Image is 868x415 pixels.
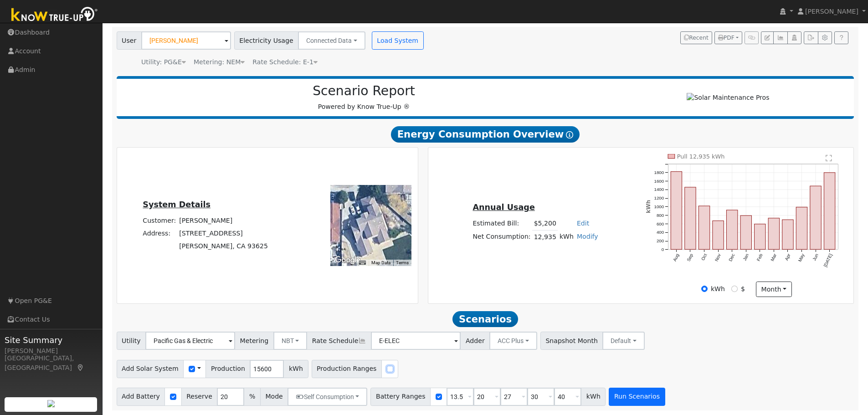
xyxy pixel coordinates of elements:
[818,31,832,44] button: Settings
[686,253,694,262] text: Sep
[312,360,382,378] span: Production Ranges
[121,83,607,112] div: Powered by Know True-Up ®
[577,220,589,227] a: Edit
[145,332,235,350] input: Select a Utility
[47,400,55,407] img: retrieve
[711,284,725,294] label: kWh
[372,31,424,50] button: Load System
[178,214,270,227] td: [PERSON_NAME]
[141,214,178,227] td: Customer:
[728,253,736,262] text: Dec
[5,346,98,356] div: [PERSON_NAME]
[741,284,745,294] label: $
[143,200,211,209] u: System Details
[178,240,270,253] td: [PERSON_NAME], CA 93625
[307,332,371,350] span: Rate Schedule
[371,260,390,266] button: Map Data
[581,388,606,406] span: kWh
[787,31,801,44] button: Login As
[252,58,318,66] span: Alias: HE1
[654,170,664,175] text: 1800
[824,173,835,250] rect: onclick=""
[235,332,274,350] span: Metering
[654,187,664,192] text: 1400
[756,253,764,262] text: Feb
[797,253,806,263] text: May
[141,57,186,67] div: Utility: PG&E
[126,83,602,99] h2: Scenario Report
[5,354,98,373] div: [GEOGRAPHIC_DATA], [GEOGRAPHIC_DATA]
[288,388,367,406] button: Self Consumption
[699,206,710,249] rect: onclick=""
[333,254,363,266] img: Google
[826,154,832,162] text: 
[812,253,820,261] text: Jun
[713,221,724,250] rect: onclick=""
[260,388,288,406] span: Mode
[700,253,708,261] text: Oct
[662,247,664,252] text: 0
[755,224,765,250] rect: onclick=""
[5,334,98,346] span: Site Summary
[714,31,742,44] button: PDF
[558,230,575,243] td: kWh
[796,207,807,250] rect: onclick=""
[769,218,780,250] rect: onclick=""
[577,233,598,240] a: Modify
[298,31,365,50] button: Connected Data
[654,179,664,184] text: 1600
[391,126,580,143] span: Energy Consumption Overview
[178,227,270,240] td: [STREET_ADDRESS]
[657,221,664,226] text: 600
[714,253,722,262] text: Nov
[117,388,165,406] span: Add Battery
[742,253,750,261] text: Jan
[141,31,231,50] input: Select a User
[452,311,518,328] span: Scenarios
[727,210,738,249] rect: onclick=""
[685,187,696,250] rect: onclick=""
[283,360,308,378] span: kWh
[609,388,665,406] button: Run Scenarios
[701,286,708,292] input: kWh
[731,286,738,292] input: $
[273,332,308,350] button: NBT
[810,186,821,249] rect: onclick=""
[7,5,103,26] img: Know True-Up
[773,31,787,44] button: Multi-Series Graph
[396,260,409,265] a: Terms (opens in new tab)
[805,8,858,15] span: [PERSON_NAME]
[654,204,664,209] text: 1000
[117,31,142,50] span: User
[333,254,363,266] a: Open this area in Google Maps (opens a new window)
[205,360,250,378] span: Production
[657,238,664,243] text: 200
[181,388,218,406] span: Reserve
[370,388,431,406] span: Battery Ranges
[532,217,558,231] td: $5,200
[566,131,573,138] i: Show Help
[645,200,652,213] text: kWh
[687,93,769,102] img: Solar Maintenance Pros
[471,217,532,231] td: Estimated Bill:
[823,253,833,268] text: [DATE]
[756,282,792,297] button: month
[540,332,603,350] span: Snapshot Month
[602,332,645,350] button: Default
[473,203,534,212] u: Annual Usage
[657,213,664,218] text: 800
[770,253,778,262] text: Mar
[672,253,680,262] text: Aug
[371,332,461,350] input: Select a Rate Schedule
[489,332,537,350] button: ACC Plus
[471,230,532,243] td: Net Consumption:
[834,31,848,44] a: Help Link
[782,220,793,249] rect: onclick=""
[657,230,664,235] text: 400
[784,253,792,261] text: Apr
[718,35,734,41] span: PDF
[740,215,751,249] rect: onclick=""
[804,31,818,44] button: Export Interval Data
[532,230,558,243] td: 12,935
[244,388,260,406] span: %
